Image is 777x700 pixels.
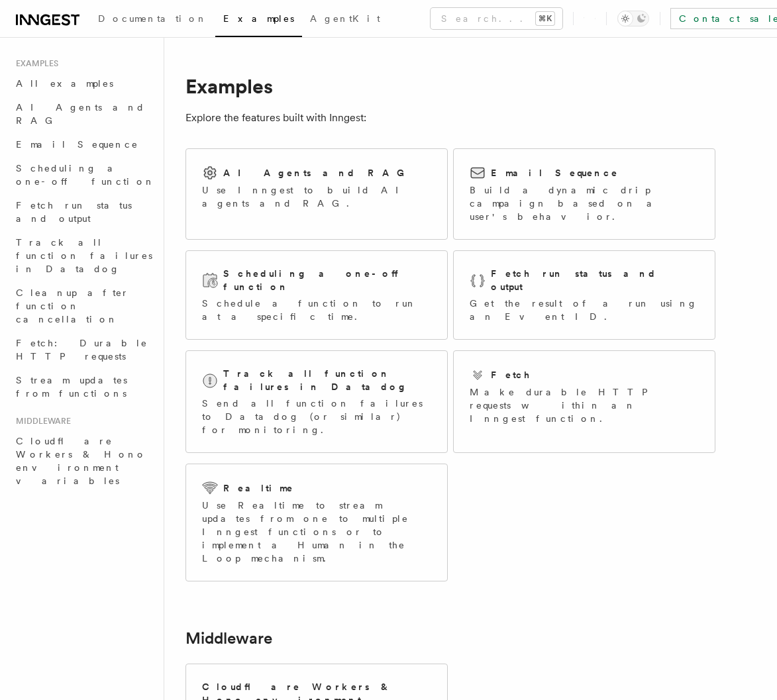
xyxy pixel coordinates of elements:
[223,13,294,24] span: Examples
[223,267,431,293] h2: Scheduling a one-off function
[453,350,715,453] a: FetchMake durable HTTP requests within an Inngest function.
[11,156,156,193] a: Scheduling a one-off function
[11,72,156,95] a: All examples
[202,183,431,210] p: Use Inngest to build AI agents and RAG.
[90,4,215,36] a: Documentation
[11,230,156,281] a: Track all function failures in Datadog
[11,416,71,426] span: Middleware
[16,338,148,362] span: Fetch: Durable HTTP requests
[431,8,562,29] button: Search...⌘K
[11,58,58,69] span: Examples
[16,139,138,150] span: Email Sequence
[11,368,156,405] a: Stream updates from functions
[11,95,156,132] a: AI Agents and RAG
[185,629,272,648] a: Middleware
[185,350,448,453] a: Track all function failures in DatadogSend all function failures to Datadog (or similar) for moni...
[536,12,554,25] kbd: ⌘K
[202,397,431,436] p: Send all function failures to Datadog (or similar) for monitoring.
[185,464,448,581] a: RealtimeUse Realtime to stream updates from one to multiple Inngest functions or to implement a H...
[16,163,155,187] span: Scheduling a one-off function
[491,368,531,381] h2: Fetch
[16,287,129,325] span: Cleanup after function cancellation
[185,148,448,240] a: AI Agents and RAGUse Inngest to build AI agents and RAG.
[470,183,699,223] p: Build a dynamic drip campaign based on a user's behavior.
[453,148,715,240] a: Email SequenceBuild a dynamic drip campaign based on a user's behavior.
[11,193,156,230] a: Fetch run status and output
[223,166,411,179] h2: AI Agents and RAG
[185,250,448,340] a: Scheduling a one-off functionSchedule a function to run at a specific time.
[11,132,156,156] a: Email Sequence
[11,429,156,493] a: Cloudflare Workers & Hono environment variables
[453,250,715,340] a: Fetch run status and outputGet the result of a run using an Event ID.
[185,109,715,127] p: Explore the features built with Inngest:
[16,102,145,126] span: AI Agents and RAG
[16,237,152,274] span: Track all function failures in Datadog
[310,13,380,24] span: AgentKit
[11,331,156,368] a: Fetch: Durable HTTP requests
[491,166,619,179] h2: Email Sequence
[215,4,302,37] a: Examples
[470,385,699,425] p: Make durable HTTP requests within an Inngest function.
[11,281,156,331] a: Cleanup after function cancellation
[202,499,431,565] p: Use Realtime to stream updates from one to multiple Inngest functions or to implement a Human in ...
[16,375,127,399] span: Stream updates from functions
[16,200,132,224] span: Fetch run status and output
[617,11,649,26] button: Toggle dark mode
[185,74,715,98] h1: Examples
[223,367,431,393] h2: Track all function failures in Datadog
[223,481,294,495] h2: Realtime
[16,78,113,89] span: All examples
[302,4,388,36] a: AgentKit
[202,297,431,323] p: Schedule a function to run at a specific time.
[16,436,146,486] span: Cloudflare Workers & Hono environment variables
[470,297,699,323] p: Get the result of a run using an Event ID.
[491,267,699,293] h2: Fetch run status and output
[98,13,207,24] span: Documentation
